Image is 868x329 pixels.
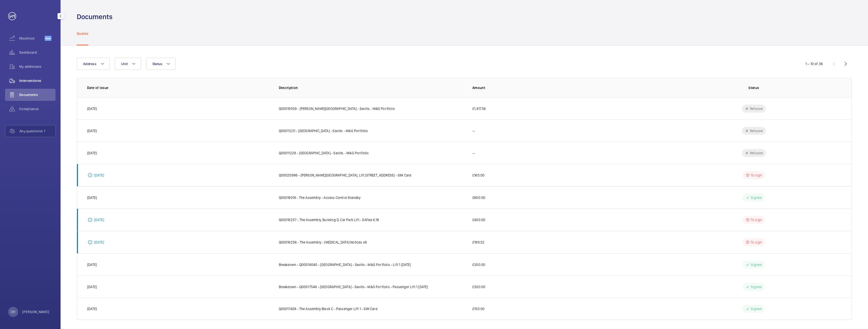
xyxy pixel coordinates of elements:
[472,240,484,245] p: £199.52
[751,217,762,222] p: To sign
[472,195,485,200] p: £800.00
[472,262,485,267] p: £300.00
[19,36,45,41] span: Maximize
[83,62,96,66] span: Address
[77,58,110,70] button: Address
[750,128,763,133] p: Refused
[115,58,141,70] button: Unit
[87,262,97,267] p: [DATE]
[472,306,484,311] p: £150.00
[87,106,97,111] p: [DATE]
[750,106,763,111] p: Refused
[472,173,484,178] p: £165.00
[751,240,762,245] p: To sign
[751,173,762,178] p: To sign
[87,151,97,156] p: [DATE]
[472,151,475,156] p: --
[146,58,176,70] button: Status
[666,85,842,90] p: Status
[279,217,379,222] p: Q00018257 - The Assembly, Building D, Car Park Lift - SAFed 4;18
[19,106,56,111] span: Compliance
[279,85,465,90] p: Description
[19,92,56,97] span: Documents
[279,106,395,111] p: Q00019559 - [PERSON_NAME][GEOGRAPHIC_DATA] - Savills - M&G Portfolio
[472,106,486,111] p: £1,417.36
[152,62,162,66] span: Status
[279,284,428,289] p: Breakdown - Q00017548 - [GEOGRAPHIC_DATA] - Savills - M&G Portfolio - Passenger Lift 1 [DATE]
[19,129,55,134] span: Any questions ?
[77,12,113,21] h1: Documents
[279,151,369,156] p: Q00011229 - [GEOGRAPHIC_DATA] - Savills - M&G Portfolio
[805,61,823,66] div: 1 – 10 of 36
[751,306,762,311] p: Signed
[11,309,15,314] p: CH
[472,217,485,222] p: £400.00
[750,151,763,156] p: Refused
[121,62,128,66] span: Unit
[94,173,104,178] p: [DATE]
[87,306,97,311] p: [DATE]
[87,128,97,133] p: [DATE]
[279,262,411,267] p: Breakdown - Q00018040 - [GEOGRAPHIC_DATA] - Savills - M&G Portfolio - Lift 1 [DATE]
[472,85,658,90] p: Amount
[22,309,49,314] p: [PERSON_NAME]
[19,78,56,83] span: Interventions
[279,306,377,311] p: Q00017408 - The Assembly Block C - Passenger Lift 1 - SIM Card
[279,128,368,133] p: Q00011231 - [GEOGRAPHIC_DATA] - Savills - M&G Portfolio
[19,64,56,69] span: My addresses
[751,262,762,267] p: Signed
[19,50,56,55] span: Dashboard
[751,195,762,200] p: Signed
[279,240,367,245] p: Q00018256 - The Assembly - [MEDICAL_DATA] Notices x8
[472,128,475,133] p: --
[87,195,97,200] p: [DATE]
[45,36,51,41] span: Beta
[751,284,762,289] p: Signed
[472,284,485,289] p: £300.00
[279,173,412,178] p: Q00020986 - [PERSON_NAME][GEOGRAPHIC_DATA], Lift [STREET_ADDRESS] - SIM Card
[279,195,361,200] p: Q00019018 - The Assembly - Access Control Standby
[77,31,88,36] p: Quotes
[87,85,271,90] p: Date of issue
[94,240,104,245] p: [DATE]
[94,217,104,222] p: [DATE]
[87,284,97,289] p: [DATE]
